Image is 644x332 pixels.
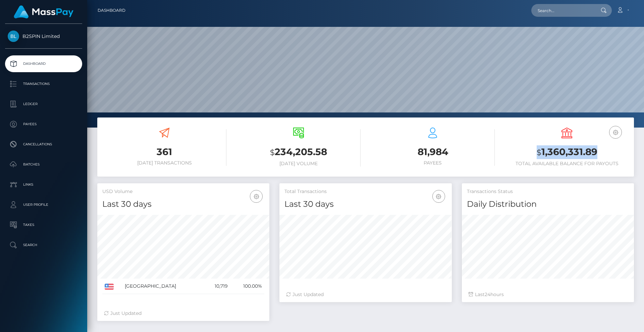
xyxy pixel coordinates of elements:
[505,145,629,159] h3: 1,360,331.89
[5,237,82,253] a: Search
[5,55,82,72] a: Dashboard
[505,161,629,167] h6: Total Available Balance for Payouts
[8,59,79,69] p: Dashboard
[230,279,264,294] td: 100.00%
[5,96,82,112] a: Ledger
[8,200,79,210] p: User Profile
[102,188,264,195] h5: USD Volume
[8,180,79,190] p: Links
[5,217,82,233] a: Taxes
[104,310,263,317] div: Just Updated
[8,159,79,170] p: Batches
[467,188,629,195] h5: Transactions Status
[286,291,445,298] div: Just Updated
[98,3,125,17] a: Dashboard
[102,198,264,210] h4: Last 30 days
[270,148,275,157] small: $
[537,148,541,157] small: $
[236,161,361,167] h6: [DATE] Volume
[14,5,73,18] img: MassPay Logo
[8,240,79,250] p: Search
[8,99,79,109] p: Ledger
[102,160,226,166] h6: [DATE] Transactions
[371,145,495,158] h3: 81,984
[485,291,490,297] span: 24
[284,198,446,210] h4: Last 30 days
[467,198,629,210] h4: Daily Distribution
[5,33,82,39] span: B2SPIN Limited
[284,188,446,195] h5: Total Transactions
[8,31,19,42] img: B2SPIN Limited
[236,145,361,159] h3: 234,205.58
[8,139,79,149] p: Cancellations
[5,76,82,92] a: Transactions
[105,284,114,290] img: US.png
[5,156,82,173] a: Batches
[8,220,79,230] p: Taxes
[5,196,82,213] a: User Profile
[531,4,594,17] input: Search...
[102,145,226,158] h3: 361
[5,176,82,193] a: Links
[204,279,230,294] td: 10,719
[371,160,495,166] h6: Payees
[8,119,79,129] p: Payees
[122,279,204,294] td: [GEOGRAPHIC_DATA]
[8,79,79,89] p: Transactions
[469,291,627,298] div: Last hours
[5,116,82,133] a: Payees
[5,136,82,153] a: Cancellations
